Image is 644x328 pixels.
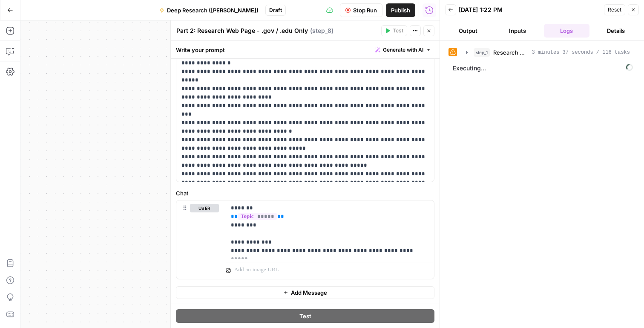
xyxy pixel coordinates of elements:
[167,6,259,15] span: Deep Research ([PERSON_NAME])
[310,26,333,35] span: ( step_8 )
[608,6,621,14] span: Reset
[176,286,434,299] button: Add Message
[450,61,635,75] span: Executing...
[593,24,639,38] button: Details
[171,41,440,58] div: Write your prompt
[391,6,410,15] span: Publish
[445,24,491,38] button: Output
[544,24,590,38] button: Logs
[604,4,625,15] button: Reset
[494,24,540,38] button: Inputs
[340,3,382,17] button: Stop Run
[393,27,403,35] span: Test
[353,6,377,15] span: Stop Run
[176,309,434,323] button: Test
[154,3,264,17] button: Deep Research ([PERSON_NAME])
[176,26,308,35] textarea: Part 2: Research Web Page - .gov / .edu Only
[474,48,490,57] span: step_1
[176,200,219,279] div: user
[176,189,434,197] label: Chat
[381,25,407,36] button: Test
[291,288,327,297] span: Add Message
[386,3,415,17] button: Publish
[461,46,635,59] button: 3 minutes 37 seconds / 116 tasks
[383,46,423,54] span: Generate with AI
[372,44,434,55] button: Generate with AI
[269,6,282,14] span: Draft
[190,204,219,212] button: user
[299,312,311,320] span: Test
[493,48,529,57] span: Research Web Page
[532,49,630,56] span: 3 minutes 37 seconds / 116 tasks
